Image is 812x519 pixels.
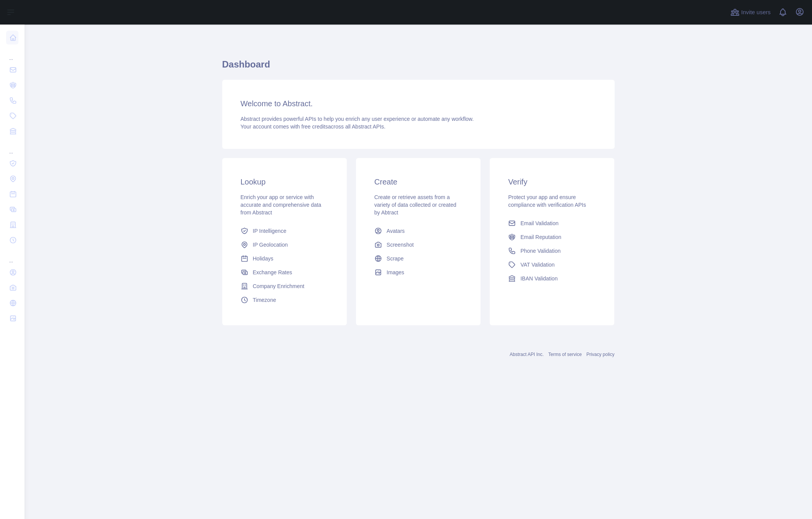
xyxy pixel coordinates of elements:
[238,238,331,252] a: IP Geolocation
[387,241,414,249] span: Screenshot
[520,233,561,241] span: Email Reputation
[238,279,331,293] a: Company Enrichment
[508,176,596,187] h3: Verify
[505,216,599,230] a: Email Validation
[253,227,287,235] span: IP Intelligence
[729,6,772,18] button: Invite users
[222,58,615,77] h1: Dashboard
[238,265,331,279] a: Exchange Rates
[387,269,404,276] span: Images
[520,275,558,282] span: IBAN Validation
[253,296,276,304] span: Timezone
[241,98,596,109] h3: Welcome to Abstract.
[505,258,599,272] a: VAT Validation
[505,272,599,285] a: IBAN Validation
[374,176,462,187] h3: Create
[238,252,331,265] a: Holidays
[253,282,305,290] span: Company Enrichment
[241,176,328,187] h3: Lookup
[387,255,404,262] span: Scrape
[371,238,465,252] a: Screenshot
[508,194,586,208] span: Protect your app and ensure compliance with verification APIs
[586,352,614,357] a: Privacy policy
[238,293,331,307] a: Timezone
[253,241,288,249] span: IP Geolocation
[520,219,558,227] span: Email Validation
[253,255,274,262] span: Holidays
[374,194,456,216] span: Create or retrieve assets from a variety of data collected or created by Abtract
[371,252,465,265] a: Scrape
[241,124,385,130] span: Your account comes with across all Abstract APIs.
[505,230,599,244] a: Email Reputation
[253,269,292,276] span: Exchange Rates
[6,46,18,61] div: ...
[302,124,328,130] span: free credits
[505,244,599,258] a: Phone Validation
[548,352,582,357] a: Terms of service
[520,261,554,269] span: VAT Validation
[520,247,561,255] span: Phone Validation
[238,224,331,238] a: IP Intelligence
[741,8,771,17] span: Invite users
[6,249,18,264] div: ...
[510,352,544,357] a: Abstract API Inc.
[241,116,474,122] span: Abstract provides powerful APIs to help you enrich any user experience or automate any workflow.
[371,265,465,279] a: Images
[387,227,405,235] span: Avatars
[371,224,465,238] a: Avatars
[241,194,322,216] span: Enrich your app or service with accurate and comprehensive data from Abstract
[6,140,18,155] div: ...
